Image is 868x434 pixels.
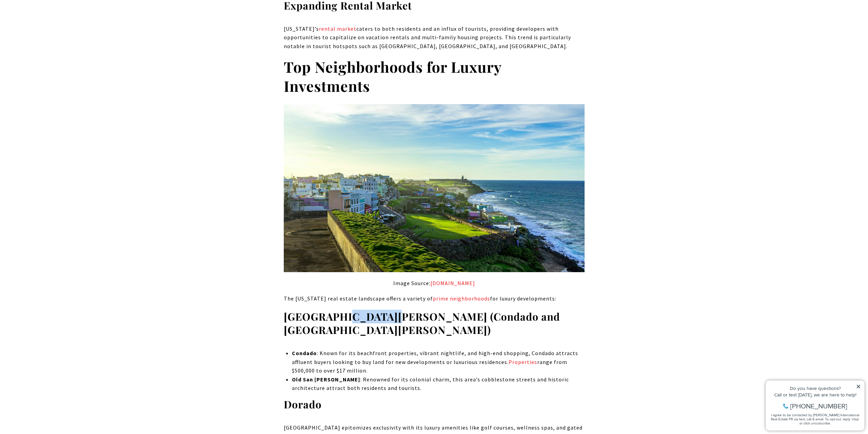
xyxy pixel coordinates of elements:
div: Do you have questions? [7,15,99,20]
span: [PHONE_NUMBER] [28,32,85,39]
span: I agree to be contacted by [PERSON_NAME] International Real Estate PR via text, call & email. To ... [9,42,97,55]
a: rental market - open in a new tab [319,25,356,32]
strong: Old San [PERSON_NAME] [292,376,360,383]
p: Image Source: [284,279,585,288]
strong: Top Neighborhoods for Luxury Investments [284,57,501,96]
strong: Condado [292,350,317,356]
p: : Known for its beachfront properties, vibrant nightlife, and high-end shopping, Condado attracts... [292,349,584,375]
p: The [US_STATE] real estate landscape offers a variety of for luxury developments: [284,294,585,303]
div: Call or text [DATE], we are here to help! [7,22,99,27]
strong: [GEOGRAPHIC_DATA][PERSON_NAME] (Condado and [GEOGRAPHIC_DATA][PERSON_NAME]) [284,310,560,337]
img: Old San Juan Neighborhood [284,104,585,272]
a: christiesrealestatepr.com - open in a new tab [430,280,475,286]
a: Properties - open in a new tab [509,359,537,365]
strong: Dorado [284,397,322,411]
p: : Renowned for its colonial charm, this area’s cobblestone streets and historic architecture attr... [292,375,584,393]
p: [US_STATE]’s caters to both residents and an influx of tourists, providing developers with opport... [284,25,585,51]
a: prime neighborhoods - open in a new tab [433,295,490,302]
